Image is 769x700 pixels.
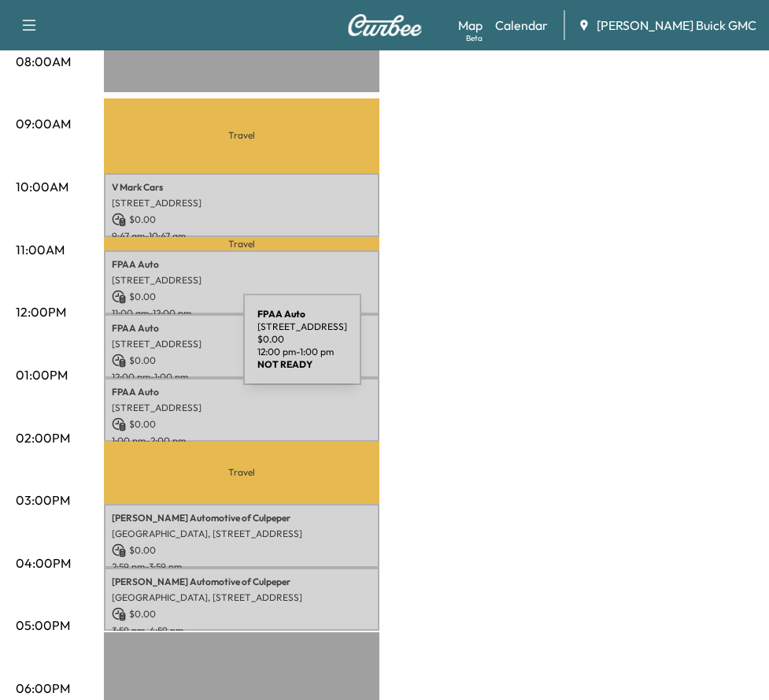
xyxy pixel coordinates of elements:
[16,428,70,447] p: 02:00PM
[16,616,70,635] p: 05:00PM
[112,624,372,637] p: 3:59 pm - 4:59 pm
[112,197,372,209] p: [STREET_ADDRESS]
[112,528,372,540] p: [GEOGRAPHIC_DATA], [STREET_ADDRESS]
[104,442,379,504] p: Travel
[112,561,372,573] p: 2:59 pm - 3:59 pm
[112,576,372,588] p: [PERSON_NAME] Automotive of Culpeper
[112,274,372,287] p: [STREET_ADDRESS]
[16,302,66,321] p: 12:00PM
[495,16,548,35] a: Calendar
[112,386,372,398] p: FPAA Auto
[112,290,372,304] p: $ 0.00
[112,354,372,368] p: $ 0.00
[112,591,372,604] p: [GEOGRAPHIC_DATA], [STREET_ADDRESS]
[112,417,372,431] p: $ 0.00
[257,358,312,370] b: NOT READY
[458,16,482,35] a: MapBeta
[257,346,347,358] p: 12:00 pm - 1:00 pm
[16,679,70,698] p: 06:00PM
[257,333,347,346] p: $ 0.00
[112,181,372,194] p: V Mark Cars
[112,258,372,271] p: FPAA Auto
[466,32,482,44] div: Beta
[112,435,372,447] p: 1:00 pm - 2:00 pm
[112,607,372,621] p: $ 0.00
[257,320,347,333] p: [STREET_ADDRESS]
[112,213,372,227] p: $ 0.00
[597,16,756,35] span: [PERSON_NAME] Buick GMC
[112,322,372,335] p: FPAA Auto
[104,98,379,174] p: Travel
[112,338,372,350] p: [STREET_ADDRESS]
[16,240,65,259] p: 11:00AM
[347,14,423,36] img: Curbee Logo
[16,177,68,196] p: 10:00AM
[112,402,372,414] p: [STREET_ADDRESS]
[257,308,305,320] b: FPAA Auto
[104,237,379,250] p: Travel
[16,365,68,384] p: 01:00PM
[112,307,372,320] p: 11:00 am - 12:00 pm
[16,554,71,572] p: 04:00PM
[112,230,372,243] p: 9:47 am - 10:47 am
[112,543,372,557] p: $ 0.00
[16,491,70,509] p: 03:00PM
[112,371,372,383] p: 12:00 pm - 1:00 pm
[112,512,372,524] p: [PERSON_NAME] Automotive of Culpeper
[16,114,71,133] p: 09:00AM
[16,52,71,71] p: 08:00AM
